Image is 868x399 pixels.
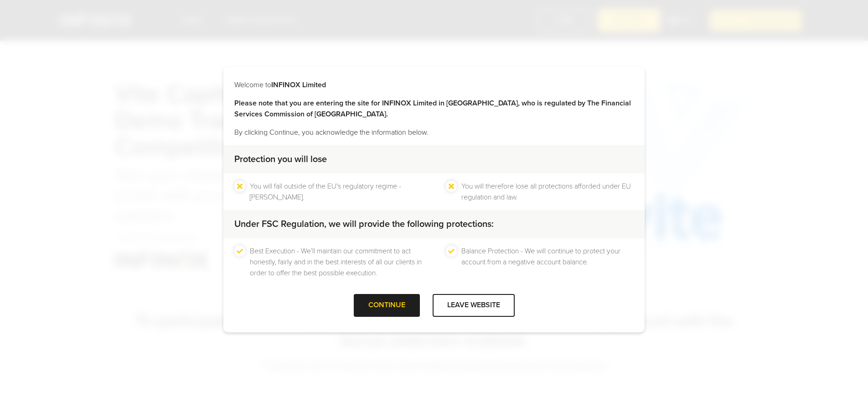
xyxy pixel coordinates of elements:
[234,99,631,119] strong: Please note that you are entering the site for INFINOX Limited in [GEOGRAPHIC_DATA], who is regul...
[234,79,634,90] p: Welcome to
[461,246,634,278] li: Balance Protection - We will continue to protect your account from a negative account balance.
[271,80,326,89] strong: INFINOX Limited
[234,127,634,138] p: By clicking Continue, you acknowledge the information below.
[234,154,327,165] strong: Protection you will lose
[250,246,422,278] li: Best Execution - We’ll maintain our commitment to act honestly, fairly and in the best interests ...
[250,181,422,203] li: You will fall outside of the EU's regulatory regime - [PERSON_NAME].
[433,294,515,316] div: LEAVE WEBSITE
[354,294,420,316] div: CONTINUE
[234,219,494,230] strong: Under FSC Regulation, we will provide the following protections:
[461,181,634,203] li: You will therefore lose all protections afforded under EU regulation and law.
